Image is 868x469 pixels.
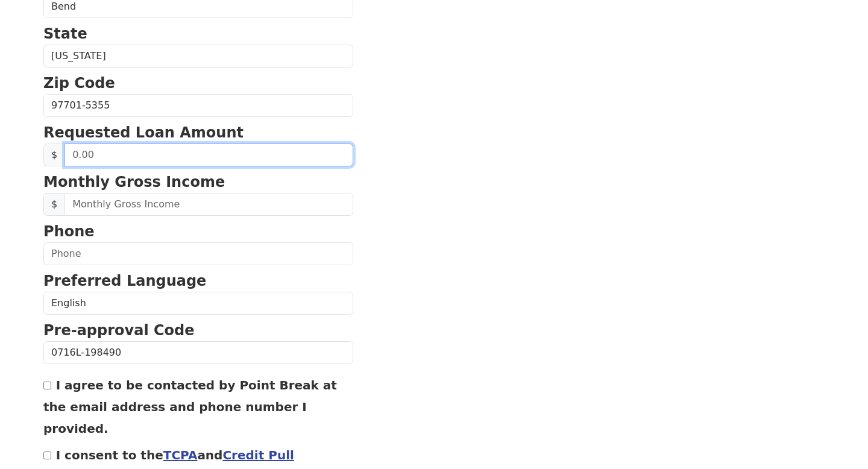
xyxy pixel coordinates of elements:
input: 0.00 [64,143,353,166]
strong: State [43,25,87,42]
strong: Phone [43,223,95,240]
span: $ [43,193,65,216]
a: TCPA [163,448,198,462]
input: Monthly Gross Income [64,193,353,216]
input: Phone [43,242,353,265]
strong: Preferred Language [43,272,206,289]
label: I agree to be contacted by Point Break at the email address and phone number I provided. [43,378,337,436]
span: $ [43,143,65,166]
input: Zip Code [43,94,353,117]
p: Monthly Gross Income [43,171,353,193]
strong: Requested Loan Amount [43,124,244,141]
input: Pre-approval Code [43,341,353,364]
strong: Zip Code [43,75,115,92]
strong: Pre-approval Code [43,322,195,339]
